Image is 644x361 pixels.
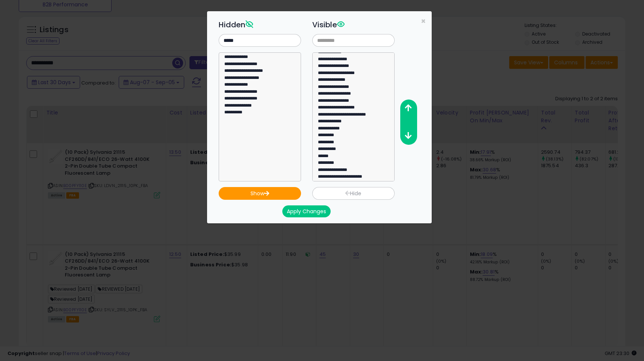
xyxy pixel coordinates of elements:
[282,205,331,217] button: Apply Changes
[219,187,301,200] button: Show
[421,16,426,27] span: ×
[312,187,395,200] button: Hide
[219,19,301,30] h3: Hidden
[312,19,395,30] h3: Visible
